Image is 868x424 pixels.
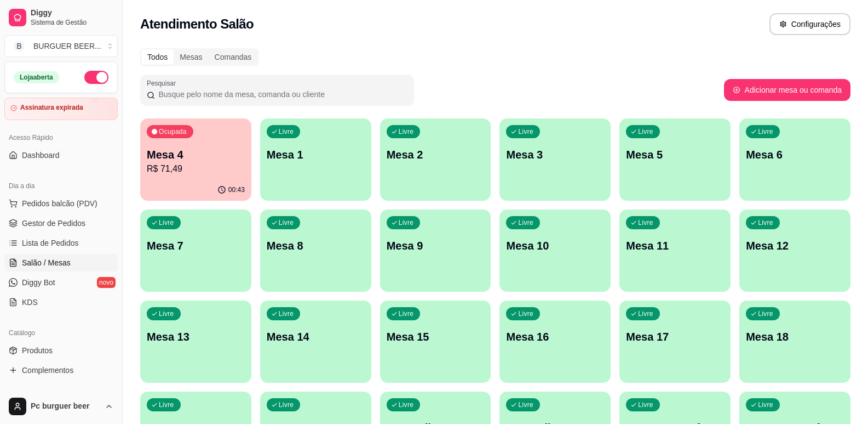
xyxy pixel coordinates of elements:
[4,195,118,212] button: Pedidos balcão (PDV)
[140,210,251,292] button: LivreMesa 7
[739,301,850,383] button: LivreMesa 18
[4,214,118,232] a: Gestor de Pedidos
[22,345,53,356] span: Produtos
[147,162,245,176] p: R$ 71,49
[159,218,174,227] p: Livre
[159,309,174,318] p: Livre
[518,218,533,227] p: Livre
[746,238,844,253] p: Mesa 12
[619,210,731,292] button: LivreMesa 11
[758,400,773,409] p: Livre
[209,49,258,65] div: Comandas
[506,238,604,253] p: Mesa 10
[22,238,79,248] span: Lista de Pedidos
[499,210,611,292] button: LivreMesa 10
[20,104,83,112] article: Assinatura expirada
[746,147,844,162] p: Mesa 6
[4,274,118,291] a: Diggy Botnovo
[279,218,294,227] p: Livre
[387,147,485,162] p: Mesa 2
[147,147,245,162] p: Mesa 4
[260,301,371,383] button: LivreMesa 14
[638,127,653,136] p: Livre
[174,49,208,65] div: Mesas
[499,118,611,201] button: LivreMesa 3
[22,257,71,268] span: Salão / Mesas
[84,71,108,84] button: Alterar Status
[506,147,604,162] p: Mesa 3
[14,71,59,83] div: Loja aberta
[22,150,60,161] span: Dashboard
[260,118,371,201] button: LivreMesa 1
[506,329,604,344] p: Mesa 16
[4,293,118,311] a: KDS
[33,41,101,52] div: BURGUER BEER ...
[758,309,773,318] p: Livre
[518,309,533,318] p: Livre
[638,400,653,409] p: Livre
[140,118,251,201] button: OcupadaMesa 4R$ 71,4900:43
[267,238,365,253] p: Mesa 8
[739,210,850,292] button: LivreMesa 12
[140,15,254,33] h2: Atendimento Salão
[228,185,245,194] p: 00:43
[147,238,245,253] p: Mesa 7
[638,309,653,318] p: Livre
[399,218,414,227] p: Livre
[260,210,371,292] button: LivreMesa 8
[499,301,611,383] button: LivreMesa 16
[22,218,85,229] span: Gestor de Pedidos
[380,210,491,292] button: LivreMesa 9
[4,234,118,252] a: Lista de Pedidos
[4,393,118,420] button: Pc burguer beer
[31,18,113,27] span: Sistema de Gestão
[399,127,414,136] p: Livre
[279,127,294,136] p: Livre
[279,309,294,318] p: Livre
[619,301,731,383] button: LivreMesa 17
[147,78,180,88] label: Pesquisar
[267,329,365,344] p: Mesa 14
[518,400,533,409] p: Livre
[758,127,773,136] p: Livre
[769,13,850,35] button: Configurações
[22,365,73,376] span: Complementos
[4,177,118,195] div: Dia a dia
[619,118,731,201] button: LivreMesa 5
[724,79,850,101] button: Adicionar mesa ou comanda
[739,118,850,201] button: LivreMesa 6
[279,400,294,409] p: Livre
[31,402,100,411] span: Pc burguer beer
[22,198,97,209] span: Pedidos balcão (PDV)
[159,127,187,136] p: Ocupada
[267,147,365,162] p: Mesa 1
[14,41,25,52] span: B
[141,49,174,65] div: Todos
[4,254,118,272] a: Salão / Mesas
[380,301,491,383] button: LivreMesa 15
[626,329,724,344] p: Mesa 17
[22,297,38,308] span: KDS
[746,329,844,344] p: Mesa 18
[518,127,533,136] p: Livre
[4,146,118,164] a: Dashboard
[626,238,724,253] p: Mesa 11
[4,35,118,57] button: Select a team
[4,129,118,146] div: Acesso Rápido
[387,238,485,253] p: Mesa 9
[4,361,118,379] a: Complementos
[155,89,407,100] input: Pesquisar
[626,147,724,162] p: Mesa 5
[4,324,118,342] div: Catálogo
[638,218,653,227] p: Livre
[4,342,118,359] a: Produtos
[758,218,773,227] p: Livre
[387,329,485,344] p: Mesa 15
[4,98,118,120] a: Assinatura expirada
[31,8,113,18] span: Diggy
[4,4,118,31] a: DiggySistema de Gestão
[399,309,414,318] p: Livre
[140,301,251,383] button: LivreMesa 13
[147,329,245,344] p: Mesa 13
[399,400,414,409] p: Livre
